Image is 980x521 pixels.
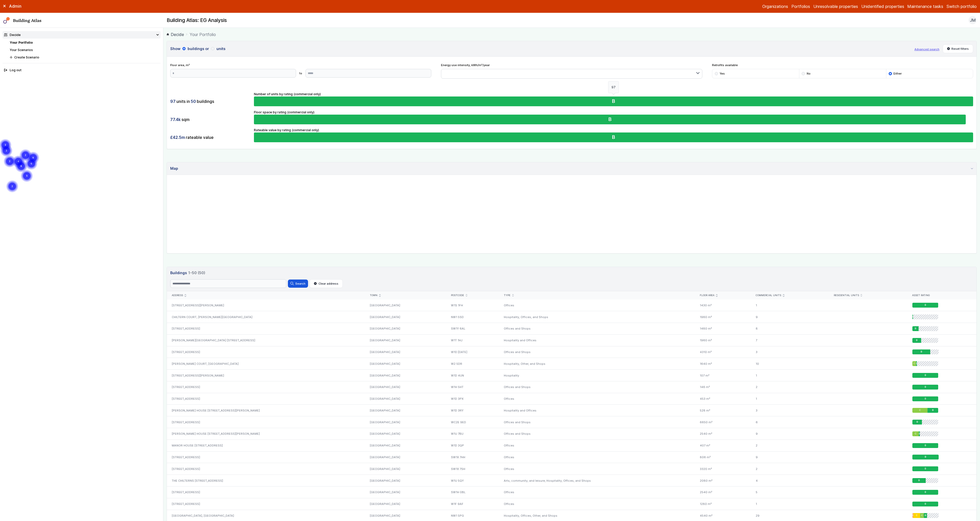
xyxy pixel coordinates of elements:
[925,456,926,459] span: B
[170,46,911,52] h3: Show
[167,498,976,510] a: [STREET_ADDRESS][GEOGRAPHIC_DATA]W1F 9AFOffices1280 m²1B
[446,498,499,510] div: W1F 9AF
[451,294,494,297] div: Postcode
[751,428,829,440] div: 9
[751,346,829,358] div: 3
[813,3,858,9] a: Unresolvable properties
[446,405,499,416] div: W1D 3RY
[919,409,921,412] span: C
[695,405,751,416] div: 528 m²
[504,294,690,297] div: Type
[918,479,920,482] span: B
[762,3,788,9] a: Organizations
[695,334,751,346] div: 1960 m²
[446,334,499,346] div: W1T 1HJ
[167,463,976,475] a: [STREET_ADDRESS][GEOGRAPHIC_DATA]SW1X 7SHOffices3320 m²2B
[10,41,33,44] a: Your Portfolio
[167,428,365,440] div: [PERSON_NAME] HOUSE [STREET_ADDRESS][PERSON_NAME]
[499,299,695,311] div: Offices
[254,110,973,125] div: Floor space by rating (commercial only)
[921,514,923,517] span: C
[446,440,499,451] div: W1D 3QP
[167,323,365,335] div: [STREET_ADDRESS]
[365,440,446,451] div: [GEOGRAPHIC_DATA]
[167,162,976,175] summary: Map
[10,48,33,52] a: Your Scenarios
[912,294,972,297] div: Asset rating
[167,17,227,24] h2: Building Atlas: EG Analysis
[3,17,10,24] img: main-0bbd2752.svg
[921,350,922,354] span: B
[3,67,161,74] button: Log out
[446,358,499,370] div: W2 5DR
[695,323,751,335] div: 1480 m²
[499,428,695,440] div: Offices and Shops
[365,381,446,393] div: [GEOGRAPHIC_DATA]
[310,279,343,288] button: Clear address
[365,405,446,416] div: [GEOGRAPHIC_DATA]
[925,491,926,494] span: B
[751,475,829,487] div: 4
[834,294,901,297] div: Residential units
[365,346,446,358] div: [GEOGRAPHIC_DATA]
[695,311,751,323] div: 1960 m²
[695,440,751,451] div: 407 m²
[925,514,926,517] span: B
[925,467,926,470] span: B
[499,440,695,451] div: Offices
[925,304,926,307] span: B
[167,346,365,358] div: [STREET_ADDRESS]
[170,96,251,106] div: units in buildings
[916,420,918,424] span: B
[288,280,308,288] button: Search
[499,416,695,428] div: Offices and Shops
[190,31,216,38] span: Your Portfolio
[751,334,829,346] div: 7
[446,451,499,463] div: SW1X 7HH
[446,299,499,311] div: W1S 1FH
[446,346,499,358] div: W1D [DATE]
[499,393,695,405] div: Offices
[695,381,751,393] div: 146 m²
[446,463,499,475] div: SW1X 7SH
[167,440,976,451] a: MANOR HOUSE [STREET_ADDRESS][GEOGRAPHIC_DATA]W1D 3QPOffices407 m²2B
[167,428,976,440] a: [PERSON_NAME] HOUSE [STREET_ADDRESS][PERSON_NAME][GEOGRAPHIC_DATA]W1U 7BUOffices and Shops2540 m²9CB
[365,311,446,323] div: [GEOGRAPHIC_DATA]
[170,99,176,104] span: 97
[167,381,976,393] a: [STREET_ADDRESS][GEOGRAPHIC_DATA]W1H 5HTOffices and Shops146 m²2B
[925,385,926,389] span: B
[925,444,926,447] span: B
[167,370,976,381] a: [STREET_ADDRESS][PERSON_NAME][GEOGRAPHIC_DATA]W1D 4UNHospitality107 m²1B
[167,486,365,498] div: [STREET_ADDRESS]
[167,358,365,370] div: [PERSON_NAME] COURT, [GEOGRAPHIC_DATA]
[751,393,829,405] div: 1
[446,370,499,381] div: W1D 4UN
[499,358,695,370] div: Hospitality, Other, and Shops
[499,346,695,358] div: Offices and Shops
[925,502,926,506] span: B
[365,486,446,498] div: [GEOGRAPHIC_DATA]
[499,370,695,381] div: Hospitality
[365,393,446,405] div: [GEOGRAPHIC_DATA]
[915,327,916,330] span: B
[254,115,973,124] button: B
[4,32,21,37] div: Decide
[167,475,365,487] div: THE CHILTERNS [STREET_ADDRESS]
[167,311,976,323] a: CHILTERN COURT, [PERSON_NAME][GEOGRAPHIC_DATA][GEOGRAPHIC_DATA]NW1 5SDHospitality, Offices, and S...
[365,323,446,335] div: [GEOGRAPHIC_DATA]
[751,311,829,323] div: 9
[499,463,695,475] div: Offices
[172,294,360,297] div: Address
[365,299,446,311] div: [GEOGRAPHIC_DATA]
[167,358,976,370] a: [PERSON_NAME] COURT, [GEOGRAPHIC_DATA][GEOGRAPHIC_DATA]W2 5DRHospitality, Other, and Shops1640 m²...
[751,416,829,428] div: 6
[167,416,976,428] a: [STREET_ADDRESS][GEOGRAPHIC_DATA]WC2E 9EDOffices and Shops6650 m²6B
[170,135,185,140] span: £42.5m
[365,451,446,463] div: [GEOGRAPHIC_DATA]
[365,428,446,440] div: [GEOGRAPHIC_DATA]
[912,315,913,319] span: B
[365,358,446,370] div: [GEOGRAPHIC_DATA]
[167,346,976,358] a: [STREET_ADDRESS][GEOGRAPHIC_DATA]W1D [DATE]Offices and Shops4310 m²3B
[446,311,499,323] div: NW1 5SD
[914,47,939,51] button: Advanced search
